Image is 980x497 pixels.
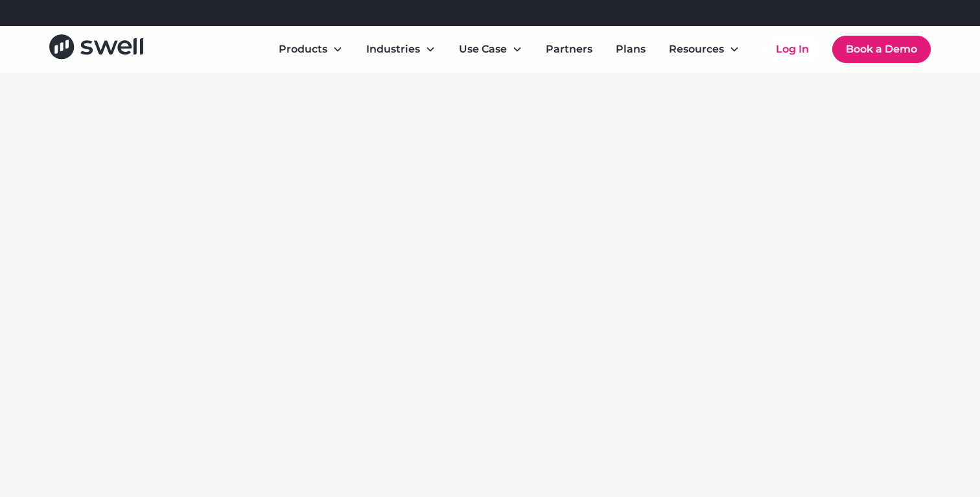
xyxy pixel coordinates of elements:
[535,36,603,62] a: Partners
[669,42,724,57] div: Resources
[49,34,143,64] a: home
[449,36,533,62] div: Use Case
[659,36,750,62] div: Resources
[356,36,446,62] div: Industries
[268,36,353,62] div: Products
[763,36,822,62] a: Log In
[279,42,327,57] div: Products
[366,42,420,57] div: Industries
[459,42,507,57] div: Use Case
[605,36,656,62] a: Plans
[832,36,931,63] a: Book a Demo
